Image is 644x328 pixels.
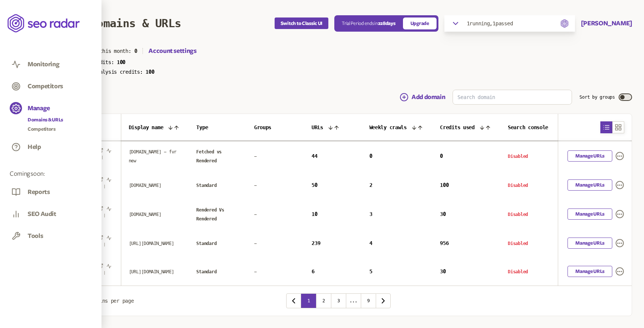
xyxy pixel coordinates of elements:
[275,17,328,29] button: Switch to Classic UI
[440,153,443,159] span: 0
[117,59,125,65] span: 100
[45,17,181,30] h1: Manage Domains & URLs
[440,182,448,188] span: 100
[196,183,216,188] span: Standard
[129,269,174,274] span: [URL][DOMAIN_NAME]
[254,212,257,217] span: -
[400,93,445,102] button: Add domain
[369,240,372,246] span: 4
[369,268,372,274] span: 5
[28,116,63,124] a: Domains & URLs
[316,293,331,308] button: 2
[129,183,162,188] span: [DOMAIN_NAME]
[369,153,372,159] span: 0
[440,240,448,246] span: 956
[10,58,92,72] a: Monitoring
[301,293,316,308] button: 1
[312,153,317,159] span: 44
[568,208,612,220] a: Manage URLs
[440,124,475,130] span: Credits used
[254,154,257,159] span: -
[508,269,528,274] span: Disabled
[312,211,317,217] span: 10
[444,15,575,32] button: 1running,1passed
[369,182,372,188] span: 2
[129,124,163,130] span: Display name
[508,241,528,246] span: Disabled
[146,69,154,75] span: 100
[196,149,222,163] span: Fetched vs Rendered
[312,268,315,274] span: 6
[568,150,612,162] a: Manage URLs
[342,20,395,26] p: Trial Period ends in
[196,241,216,246] span: Standard
[467,20,513,26] span: 1 running, 1 passed
[10,170,92,178] span: Coming soon:
[149,47,196,55] a: Account settings
[28,82,63,90] button: Competitors
[568,179,612,191] a: Manage URLs
[581,19,632,28] button: [PERSON_NAME]
[440,211,446,217] span: 30
[331,293,346,308] button: 3
[378,21,396,26] span: 228 days
[568,266,612,277] a: Manage URLs
[361,293,376,308] button: 9
[254,269,257,274] span: -
[346,293,361,308] button: ...
[508,212,528,217] span: Disabled
[508,154,528,159] span: Disabled
[28,60,59,69] button: Monitoring
[134,48,137,54] span: 0
[45,69,632,75] p: Remaining change analysis credits:
[254,183,257,188] span: -
[568,238,612,249] a: Manage URLs
[312,182,317,188] span: 50
[440,268,446,274] span: 30
[28,125,63,133] a: Competitors
[28,143,41,151] button: Help
[254,241,257,246] span: -
[453,90,572,104] input: Search domain
[579,94,615,100] label: Sort by groups
[196,269,216,274] span: Standard
[254,124,271,130] span: Groups
[196,124,208,130] span: Type
[508,183,528,188] span: Disabled
[508,124,548,130] span: Search console
[129,212,162,217] span: [DOMAIN_NAME]
[196,207,224,222] span: Rendered Vs Rendered
[129,241,174,246] span: [URL][DOMAIN_NAME]
[369,124,407,130] span: Weekly crawls
[28,104,50,112] button: Manage
[10,80,92,94] a: Competitors
[88,298,134,304] span: domains per page
[403,17,437,29] a: Upgrade
[369,211,372,217] span: 3
[129,149,176,163] span: [DOMAIN_NAME] - fvr new
[312,240,320,246] span: 239
[312,124,323,130] span: URLs
[45,59,632,65] p: Remaining crawl credits:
